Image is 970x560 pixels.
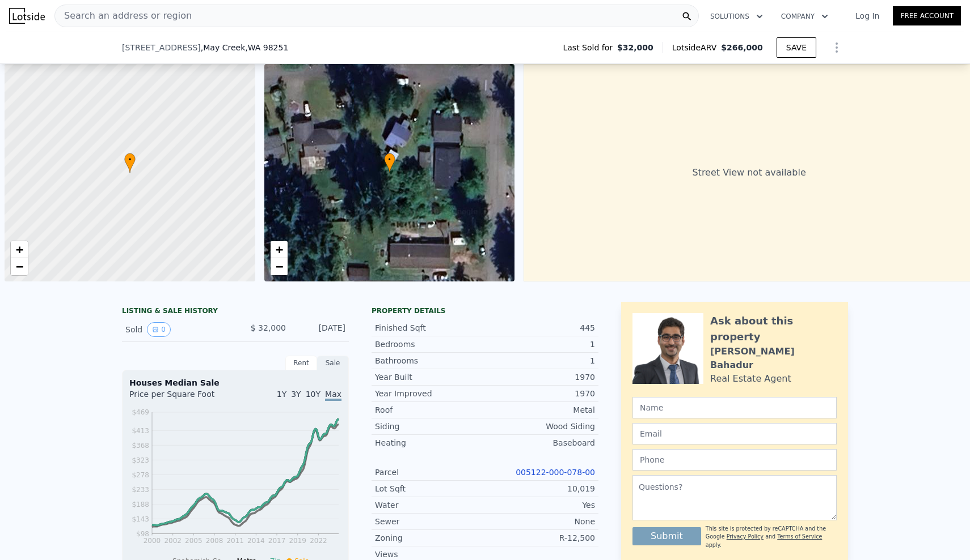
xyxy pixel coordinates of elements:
[516,468,595,477] a: 005122-000-078-00
[275,259,282,273] span: −
[132,408,149,416] tspan: $469
[710,345,837,372] div: [PERSON_NAME] Bahadur
[375,322,485,334] div: Finished Sqft
[375,437,485,448] div: Heating
[375,532,485,544] div: Zoning
[16,259,23,273] span: −
[291,390,301,399] span: 3Y
[893,6,961,25] a: Free Account
[721,43,763,52] span: $266,000
[706,525,837,549] div: This site is protected by reCAPTCHA and the Google and apply.
[563,42,617,53] span: Last Sold for
[617,42,653,53] span: $32,000
[485,483,595,494] div: 10,019
[295,322,345,337] div: [DATE]
[132,427,149,435] tspan: $413
[206,537,223,545] tspan: 2008
[124,153,136,173] div: •
[11,258,28,275] a: Zoom out
[727,533,764,540] a: Privacy Policy
[485,388,595,399] div: 1970
[777,533,822,540] a: Terms of Service
[375,404,485,416] div: Roof
[485,339,595,350] div: 1
[147,322,171,337] button: View historical data
[485,322,595,334] div: 445
[325,390,341,401] span: Max
[164,537,182,545] tspan: 2002
[122,306,349,318] div: LISTING & SALE HISTORY
[124,155,136,165] span: •
[132,501,149,508] tspan: $188
[129,388,235,407] div: Price per Square Foot
[275,242,282,257] span: +
[271,258,288,275] a: Zoom out
[375,339,485,350] div: Bedrooms
[132,515,149,523] tspan: $143
[632,449,837,471] input: Phone
[132,471,149,479] tspan: $278
[384,155,395,165] span: •
[185,537,203,545] tspan: 2005
[9,8,45,24] img: Lotside
[129,377,341,388] div: Houses Median Sale
[825,36,848,59] button: Show Options
[375,483,485,494] div: Lot Sqft
[372,306,598,315] div: Property details
[632,397,837,418] input: Name
[710,313,837,345] div: Ask about this property
[144,537,161,545] tspan: 2000
[842,10,893,22] a: Log In
[375,421,485,432] div: Siding
[277,390,286,399] span: 1Y
[375,371,485,383] div: Year Built
[251,323,286,332] span: $ 32,000
[271,241,288,258] a: Zoom in
[485,404,595,416] div: Metal
[245,43,288,52] span: , WA 98251
[306,390,320,399] span: 10Y
[485,355,595,366] div: 1
[226,537,244,545] tspan: 2011
[55,9,192,23] span: Search an address or region
[125,322,226,337] div: Sold
[132,456,149,464] tspan: $323
[485,371,595,383] div: 1970
[289,537,306,545] tspan: 2019
[632,423,837,444] input: Email
[11,241,28,258] a: Zoom in
[384,153,395,173] div: •
[375,516,485,527] div: Sewer
[632,527,701,545] button: Submit
[136,530,149,538] tspan: $98
[16,242,23,257] span: +
[317,356,349,370] div: Sale
[268,537,286,545] tspan: 2017
[375,467,485,478] div: Parcel
[375,499,485,511] div: Water
[772,6,837,27] button: Company
[710,372,791,386] div: Real Estate Agent
[247,537,265,545] tspan: 2014
[310,537,327,545] tspan: 2022
[375,355,485,366] div: Bathrooms
[375,388,485,399] div: Year Improved
[777,37,816,58] button: SAVE
[122,42,201,53] span: [STREET_ADDRESS]
[132,442,149,450] tspan: $368
[485,421,595,432] div: Wood Siding
[132,486,149,494] tspan: $233
[201,42,289,53] span: , May Creek
[485,437,595,448] div: Baseboard
[375,549,485,560] div: Views
[485,532,595,544] div: R-12,500
[672,42,721,53] span: Lotside ARV
[701,6,772,27] button: Solutions
[485,499,595,511] div: Yes
[285,356,317,370] div: Rent
[485,516,595,527] div: None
